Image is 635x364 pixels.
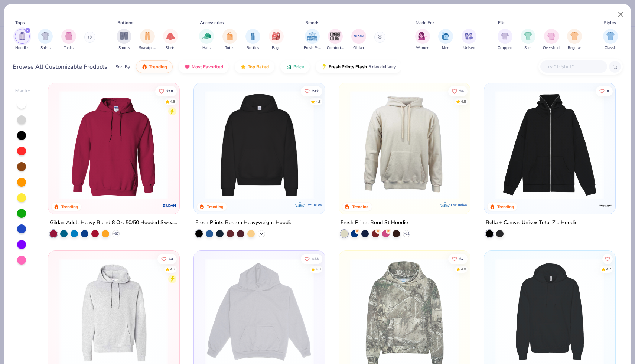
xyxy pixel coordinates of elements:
button: Price [280,60,310,73]
span: Price [293,64,304,70]
img: d4a37e75-5f2b-4aef-9a6e-23330c63bbc0 [317,91,434,199]
div: Tops [15,19,25,26]
img: trending.gif [141,64,147,70]
button: filter button [117,29,131,51]
div: filter for Men [438,29,453,51]
div: Browse All Customizable Products [13,62,107,71]
span: Most Favorited [192,64,223,70]
button: filter button [163,29,178,51]
div: filter for Comfort Colors [327,29,344,51]
button: filter button [521,29,535,51]
div: filter for Shorts [117,29,131,51]
img: b1a53f37-890a-4b9a-8962-a1b7c70e022e [492,91,608,199]
div: filter for Totes [222,29,237,51]
button: Like [596,86,613,96]
img: Slim Image [524,32,532,40]
div: filter for Hats [199,29,214,51]
div: filter for Shirts [38,29,53,51]
span: Bags [272,45,280,51]
img: Bella + Canvas logo [598,198,613,213]
img: Gildan Image [353,31,364,42]
div: 4.8 [315,99,320,104]
button: Like [155,86,177,96]
img: TopRated.gif [240,64,246,70]
button: filter button [498,29,512,51]
span: Exclusive [451,203,467,207]
img: Bottles Image [249,32,257,40]
span: Unisex [463,45,475,51]
span: Oversized [543,45,560,51]
img: Unisex Image [465,32,473,40]
button: filter button [603,29,618,51]
img: Totes Image [226,32,234,40]
button: filter button [304,29,321,51]
span: 67 [459,257,464,261]
button: filter button [38,29,53,51]
button: filter button [415,29,430,51]
img: Skirts Image [166,32,175,40]
button: filter button [139,29,156,51]
div: 4.7 [606,267,611,272]
img: 63b870ee-6a57-4fc0-b23b-59fb9c7ebbe7 [463,91,579,199]
span: 64 [169,257,173,261]
div: filter for Hoodies [15,29,30,51]
button: Top Rated [235,60,274,73]
img: Women Image [418,32,427,40]
button: Trending [136,60,173,73]
img: Hats Image [202,32,211,40]
div: 4.8 [170,99,175,104]
div: 4.8 [461,99,466,104]
span: Comfort Colors [327,45,344,51]
div: Fits [498,19,505,26]
img: Fresh Prints Image [307,31,318,42]
span: Cropped [498,45,512,51]
span: Women [416,45,429,51]
span: Tanks [64,45,74,51]
img: Comfort Colors Image [330,31,341,42]
span: 123 [312,257,318,261]
div: filter for Gildan [351,29,366,51]
img: Oversized Image [547,32,556,40]
img: 8f478216-4029-45fd-9955-0c7f7b28c4ae [346,91,463,199]
div: 4.8 [461,267,466,272]
span: Slim [524,45,532,51]
div: filter for Classic [603,29,618,51]
span: Exclusive [306,203,322,207]
span: 94 [459,89,464,93]
span: Skirts [166,45,175,51]
img: Sweatpants Image [143,32,152,40]
span: Fresh Prints [304,45,321,51]
div: 4.7 [170,267,175,272]
button: Like [602,254,613,264]
span: Totes [225,45,234,51]
span: Sweatpants [139,45,156,51]
img: Hoodies Image [18,32,26,40]
span: 5 day delivery [368,63,396,71]
div: Fresh Prints Boston Heavyweight Hoodie [195,218,292,227]
span: + 37 [113,232,119,236]
span: Regular [568,45,581,51]
div: Accessories [200,19,224,26]
button: filter button [222,29,237,51]
img: Gildan logo [163,198,178,213]
button: Like [300,86,322,96]
button: filter button [438,29,453,51]
button: Like [300,254,322,264]
button: filter button [61,29,76,51]
span: Shirts [40,45,51,51]
span: Fresh Prints Flash [329,64,367,70]
div: filter for Cropped [498,29,512,51]
button: filter button [327,29,344,51]
span: Hats [202,45,211,51]
div: filter for Skirts [163,29,178,51]
span: Men [442,45,449,51]
span: Trending [149,64,167,70]
span: Top Rated [248,64,269,70]
button: filter button [245,29,260,51]
button: filter button [199,29,214,51]
div: filter for Sweatpants [139,29,156,51]
div: Brands [305,19,319,26]
button: filter button [269,29,284,51]
span: 8 [607,89,609,93]
span: + 12 [404,232,409,236]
